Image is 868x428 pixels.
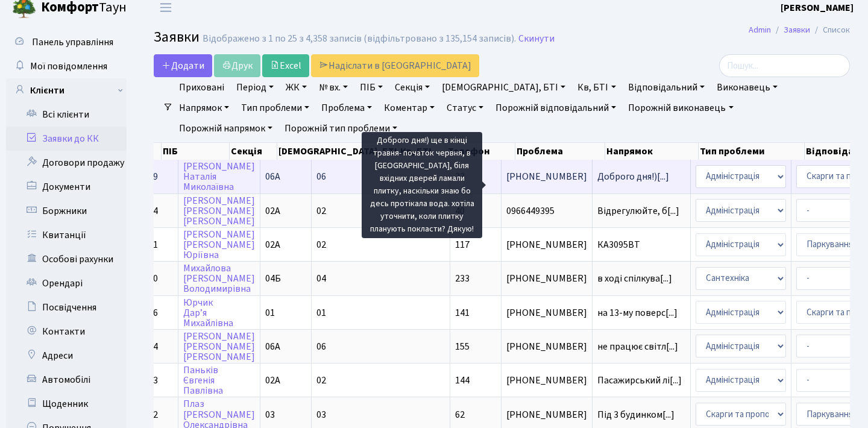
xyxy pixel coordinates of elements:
[6,199,127,223] a: Боржники
[183,330,255,363] a: [PERSON_NAME][PERSON_NAME][PERSON_NAME]
[455,340,470,353] span: 155
[597,240,685,250] span: КА3095ВТ
[6,78,127,102] a: Клієнти
[6,368,127,392] a: Автомобілі
[174,77,229,98] a: Приховані
[6,319,127,344] a: Контакти
[154,27,200,48] span: Заявки
[30,60,107,73] span: Мої повідомлення
[597,204,679,218] span: Відрегулюйте, б[...]
[230,143,277,160] th: Секція
[597,340,678,353] span: не працює світл[...]
[455,374,470,387] span: 144
[183,363,223,397] a: ПаньківЄвгеніяПавлівна
[316,306,326,319] span: 01
[623,77,709,98] a: Відповідальний
[183,160,255,194] a: [PERSON_NAME]НаталіяМиколаївна
[6,223,127,247] a: Квитанції
[174,118,277,139] a: Порожній напрямок
[506,172,587,181] span: [PHONE_NUMBER]
[277,143,399,160] th: [DEMOGRAPHIC_DATA], БТІ
[437,77,570,98] a: [DEMOGRAPHIC_DATA], БТІ
[6,30,127,54] a: Панель управління
[281,77,312,98] a: ЖК
[712,77,782,98] a: Виконавець
[506,206,587,216] span: 0966449395
[316,170,326,183] span: 06
[6,247,127,271] a: Особові рахунки
[183,194,255,228] a: [PERSON_NAME][PERSON_NAME][PERSON_NAME]
[6,151,127,175] a: Договори продажу
[355,77,388,98] a: ПІБ
[6,271,127,295] a: Орендарі
[506,342,587,351] span: [PHONE_NUMBER]
[379,98,439,118] a: Коментар
[455,238,470,251] span: 117
[162,59,204,72] span: Додати
[781,1,854,15] a: [PERSON_NAME]
[6,127,127,151] a: Заявки до КК
[262,54,309,77] a: Excel
[6,295,127,319] a: Посвідчення
[316,374,326,387] span: 02
[265,408,275,421] span: 03
[174,98,234,118] a: Напрямок
[518,33,555,45] a: Скинути
[597,408,675,421] span: Під 3 будинком[...]
[731,17,868,43] nav: breadcrumb
[154,54,212,77] a: Додати
[455,272,470,285] span: 233
[265,340,280,353] span: 06А
[623,98,738,118] a: Порожній виконавець
[506,274,587,283] span: [PHONE_NUMBER]
[749,24,771,36] a: Admin
[597,170,669,183] span: Доброго дня!)[...]
[810,24,850,37] li: Список
[265,204,280,218] span: 02А
[6,54,127,78] a: Мої повідомлення
[6,392,127,416] a: Щоденник
[390,77,435,98] a: Секція
[265,272,281,285] span: 04Б
[236,98,314,118] a: Тип проблеми
[32,36,113,49] span: Панель управління
[573,77,620,98] a: Кв, БТІ
[442,98,488,118] a: Статус
[506,240,587,250] span: [PHONE_NUMBER]
[316,272,326,285] span: 04
[699,143,805,160] th: Тип проблеми
[316,238,326,251] span: 02
[719,54,850,77] input: Пошук...
[506,410,587,420] span: [PHONE_NUMBER]
[265,374,280,387] span: 02А
[316,98,377,118] a: Проблема
[784,24,810,36] a: Заявки
[597,272,672,285] span: в ході спілкува[...]
[597,306,678,319] span: на 13-му поверс[...]
[183,296,233,330] a: ЮрчикДар’яМихайлівна
[6,175,127,199] a: Документи
[6,102,127,127] a: Всі клієнти
[455,306,470,319] span: 141
[362,132,482,238] div: Доброго дня!) ще в кінці травня- початок червня, в [GEOGRAPHIC_DATA], біля вхідних дверей ламали ...
[316,204,326,218] span: 02
[781,1,854,14] b: [PERSON_NAME]
[506,308,587,318] span: [PHONE_NUMBER]
[231,77,278,98] a: Період
[265,238,280,251] span: 02А
[203,33,516,45] div: Відображено з 1 по 25 з 4,358 записів (відфільтровано з 135,154 записів).
[6,344,127,368] a: Адреси
[183,228,255,262] a: [PERSON_NAME][PERSON_NAME]Юріївна
[314,77,353,98] a: № вх.
[265,170,280,183] span: 06А
[162,143,230,160] th: ПІБ
[265,306,275,319] span: 01
[605,143,699,160] th: Напрямок
[597,374,682,387] span: Пасажирський лі[...]
[491,98,621,118] a: Порожній відповідальний
[183,262,255,295] a: Михайлова[PERSON_NAME]Володимирівна
[316,408,326,421] span: 03
[506,376,587,385] span: [PHONE_NUMBER]
[316,340,326,353] span: 06
[280,118,402,139] a: Порожній тип проблеми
